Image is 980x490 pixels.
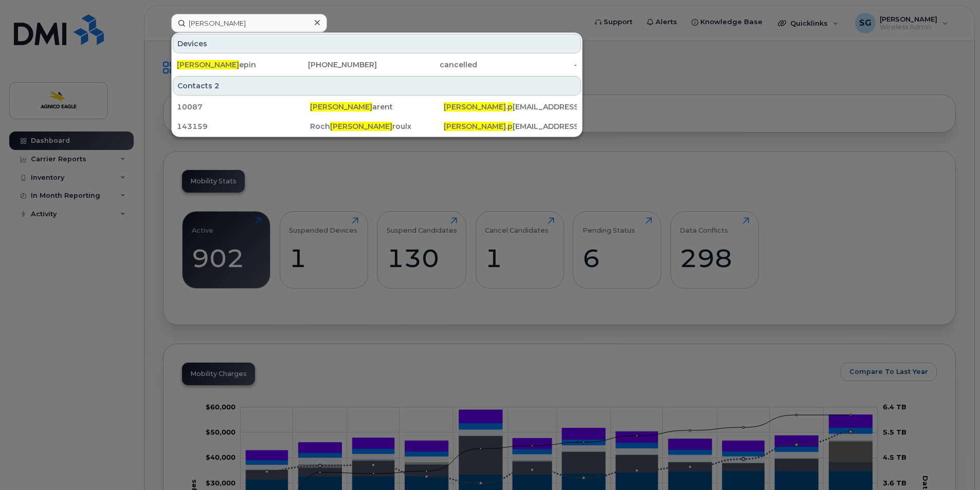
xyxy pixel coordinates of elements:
[173,98,581,116] a: 10087[PERSON_NAME]arent[PERSON_NAME].p[EMAIL_ADDRESS][DOMAIN_NAME]
[214,81,220,91] span: 2
[310,102,443,112] div: arent
[444,121,577,131] div: . [EMAIL_ADDRESS][DOMAIN_NAME]
[377,60,477,70] div: cancelled
[277,60,377,70] div: [PHONE_NUMBER]
[507,102,513,111] span: p
[177,121,310,131] div: 143159
[310,102,372,111] span: [PERSON_NAME]
[477,60,577,70] div: -
[507,122,513,131] span: p
[444,102,577,112] div: . [EMAIL_ADDRESS][DOMAIN_NAME]
[173,76,581,96] div: Contacts
[173,55,581,74] a: [PERSON_NAME]epin[PHONE_NUMBER]cancelled-
[310,121,443,131] div: Roch roulx
[177,60,239,69] span: [PERSON_NAME]
[330,122,392,131] span: [PERSON_NAME]
[173,34,581,53] div: Devices
[444,122,506,131] span: [PERSON_NAME]
[173,117,581,136] a: 143159Roch[PERSON_NAME]roulx[PERSON_NAME].p[EMAIL_ADDRESS][DOMAIN_NAME]
[177,60,277,70] div: epin
[444,102,506,111] span: [PERSON_NAME]
[177,102,310,112] div: 10087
